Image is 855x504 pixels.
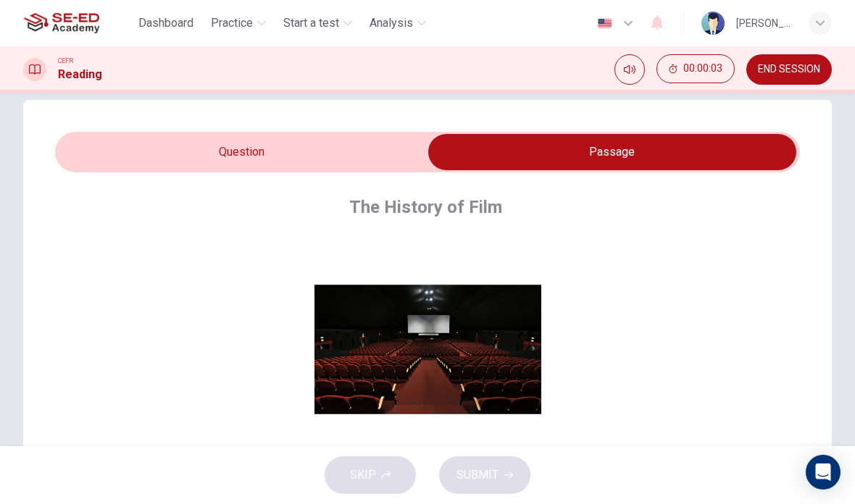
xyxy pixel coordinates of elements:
[205,10,272,36] button: Practice
[349,196,502,219] h4: The History of Film
[370,14,413,32] span: Analysis
[736,14,791,32] div: [PERSON_NAME]
[614,54,645,85] div: Mute
[278,10,358,36] button: Start a test
[683,63,722,75] span: 00:00:03
[138,14,193,32] span: Dashboard
[656,54,735,85] div: Hide
[58,66,102,83] h1: Reading
[364,10,432,36] button: Analysis
[758,64,820,75] span: END SESSION
[283,14,339,32] span: Start a test
[701,12,725,35] img: Profile picture
[656,54,735,83] button: 00:00:03
[23,9,133,38] a: SE-ED Academy logo
[23,9,99,38] img: SE-ED Academy logo
[746,54,832,85] button: END SESSION
[133,10,199,36] button: Dashboard
[58,56,73,66] span: CEFR
[806,455,841,490] div: Open Intercom Messenger
[211,14,253,32] span: Practice
[596,18,614,29] img: en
